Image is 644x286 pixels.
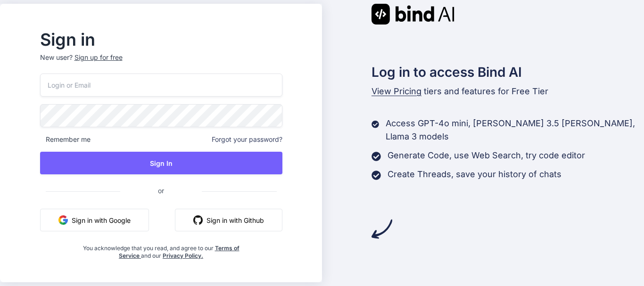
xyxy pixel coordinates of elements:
span: Remember me [40,135,91,144]
span: View Pricing [372,86,421,96]
h2: Sign in [40,32,282,47]
input: Login or Email [40,74,282,97]
p: Access GPT-4o mini, [PERSON_NAME] 3.5 [PERSON_NAME], Llama 3 models [386,117,644,143]
button: Sign In [40,152,282,174]
span: or [120,179,202,202]
a: Privacy Policy. [163,252,203,259]
img: Bind AI logo [372,4,454,25]
img: arrow [372,219,392,239]
img: google [58,215,68,225]
p: New user? [40,53,282,74]
a: Terms of Service [119,245,239,259]
button: Sign in with Github [175,209,282,231]
p: Create Threads, save your history of chats [388,168,561,181]
span: Forgot your password? [212,135,282,144]
p: Generate Code, use Web Search, try code editor [388,149,585,162]
p: tiers and features for Free Tier [372,85,644,98]
h2: Log in to access Bind AI [372,62,644,82]
img: github [193,215,203,225]
div: You acknowledge that you read, and agree to our and our [80,239,242,260]
div: Sign up for free [74,53,123,62]
button: Sign in with Google [40,209,149,231]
